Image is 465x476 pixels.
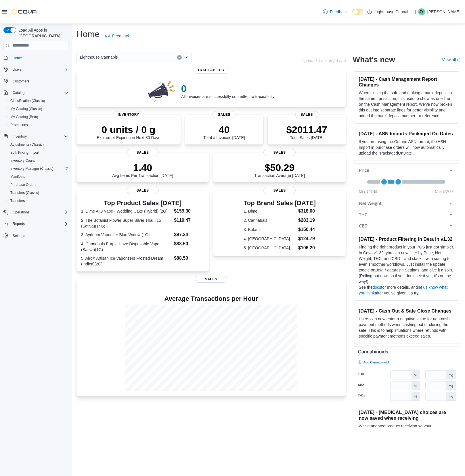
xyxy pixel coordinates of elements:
button: My Catalog (Beta) [6,113,71,121]
div: Total # Invoices [DATE] [203,124,245,140]
dd: $97.34 [174,231,204,238]
dd: $106.20 [298,244,316,251]
p: 40 [203,124,245,135]
span: Customers [10,78,68,85]
a: Purchase Orders [8,181,39,188]
span: Adjustments (Classic) [10,142,44,147]
button: Customers [1,77,71,85]
span: Inventory Count [10,158,35,163]
button: Transfers [6,197,71,205]
span: Load All Apps in [GEOGRAPHIC_DATA] [16,27,68,39]
span: Transfers [10,199,25,203]
span: Transfers [8,197,68,204]
button: Promotions [6,121,71,129]
span: Reports [13,221,25,226]
button: Purchase Orders [6,181,71,189]
a: View allExternal link [442,57,460,62]
h4: Average Transactions per Hour [81,295,341,302]
h3: [DATE] - ASN Imports Packaged On Dates [359,131,454,136]
p: Finding the right product in your POS just got simpler. In Cova v1.32, you can now filter by Pric... [359,244,454,284]
button: Inventory [1,132,71,140]
span: My Catalog (Beta) [10,115,38,119]
p: $50.29 [254,162,305,173]
div: All invoices are successfully submitted to traceability! [181,83,275,99]
dd: $283.19 [298,217,316,224]
p: We've updated product receiving so your [MEDICAL_DATA] choices (like THCa or CBG) stay visible fo... [359,423,454,452]
span: Sales [295,111,318,118]
h3: [DATE] - Cash Management Report Changes [359,76,454,88]
img: 0 [147,79,177,102]
span: Inventory [10,133,68,140]
span: Operations [10,209,68,216]
span: Sales [263,149,296,156]
span: Manifests [10,174,25,179]
dd: $119.47 [174,217,204,224]
button: Home [1,54,71,62]
dd: $88.50 [174,240,204,247]
button: My Catalog (Classic) [6,105,71,113]
span: Bulk Pricing Import [8,149,68,156]
a: Manifests [8,173,27,180]
button: Adjustments (Classic) [6,140,71,149]
h3: [DATE] - Product Filtering in Beta in v1.32 [359,236,454,242]
button: Bulk Pricing Import [6,149,71,157]
span: Classification (Classic) [8,97,68,104]
dt: 2. Cannabals [244,217,296,223]
dd: $88.50 [174,255,204,262]
span: Sales [213,111,236,118]
span: Inventory Count [8,157,68,164]
button: Inventory [10,133,29,140]
button: Reports [1,220,71,228]
span: My Catalog (Classic) [10,107,42,111]
a: Home [10,55,24,61]
dt: 4. Cannabals Purple Haze Disposable Vape (Sativa)(1G) [81,241,172,253]
span: Customers [13,79,29,84]
p: Users can now enter a negative value for non-cash payment methods when cashing out or closing the... [359,316,454,339]
p: $2011.47 [286,124,327,135]
input: Dark Mode [352,9,364,15]
h3: [DATE] - [MEDICAL_DATA] choices are now saved when receiving [359,409,454,421]
button: Catalog [1,89,71,97]
p: 0 [181,83,275,94]
img: Cova [12,9,37,15]
span: Transfers (Classic) [8,189,68,196]
span: Promotions [8,122,68,128]
span: Classification (Classic) [10,99,45,103]
button: Inventory Manager (Classic) [6,165,71,173]
span: Bulk Pricing Import [10,150,39,155]
button: Reports [10,220,27,227]
span: Manifests [8,173,68,180]
dt: 1. Dime [244,208,296,214]
p: If you are using the Ontario ASN format, the ASN Import in purchase orders will now automatically... [359,139,454,156]
div: Jessie Yao [418,8,425,15]
button: Settings [1,231,71,240]
span: Inventory Manager (Classic) [8,165,68,172]
span: Inventory [113,111,144,118]
p: 1.40 [112,162,173,173]
a: Adjustments (Classic) [8,141,46,148]
em: Beta Features [375,268,401,272]
p: Updated 3 minute(s) ago [301,59,346,63]
span: Sales [195,276,227,283]
span: Home [10,54,68,61]
dt: 2. The Botanist Flower Super Silver Thai #15 (Sativa)(14G) [81,217,172,229]
span: JY [420,8,424,15]
p: 0 units / 0 g [97,124,160,135]
button: Classification (Classic) [6,97,71,105]
span: Feedback [330,9,347,15]
span: Sales [127,149,159,156]
h3: [DATE] - Cash Out & Safe Close Changes [359,308,454,314]
span: Adjustments (Classic) [8,141,68,148]
dt: 5. [GEOGRAPHIC_DATA] [244,245,296,251]
span: Inventory [13,134,27,139]
a: let us know what you think [359,285,447,295]
a: Bulk Pricing Import [8,149,42,156]
span: Purchase Orders [10,182,37,187]
div: Total Sales [DATE] [286,124,327,140]
h1: Home [76,28,99,40]
button: Users [1,65,71,74]
button: Users [10,66,24,73]
a: My Catalog (Beta) [8,113,41,120]
h3: Top Product Sales [DATE] [81,200,204,207]
p: When closing the safe and making a bank deposit in the same transaction, this used to show as one... [359,90,454,119]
